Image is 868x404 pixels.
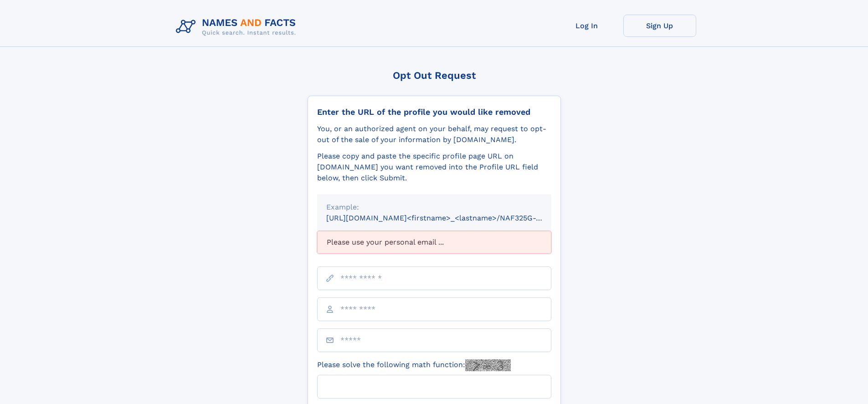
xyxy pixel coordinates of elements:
a: Log In [550,15,623,37]
div: Opt Out Request [308,70,561,81]
div: Please copy and paste the specific profile page URL on [DOMAIN_NAME] you want removed into the Pr... [317,151,551,184]
label: Please solve the following math function: [317,359,511,371]
div: Please use your personal email ... [317,231,551,254]
div: Enter the URL of the profile you would like removed [317,107,551,117]
a: Sign Up [623,15,696,37]
small: [URL][DOMAIN_NAME]<firstname>_<lastname>/NAF325G-xxxxxxxx [326,214,569,222]
div: You, or an authorized agent on your behalf, may request to opt-out of the sale of your informatio... [317,123,551,145]
div: Example: [326,202,542,213]
img: Logo Names and Facts [172,15,303,39]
